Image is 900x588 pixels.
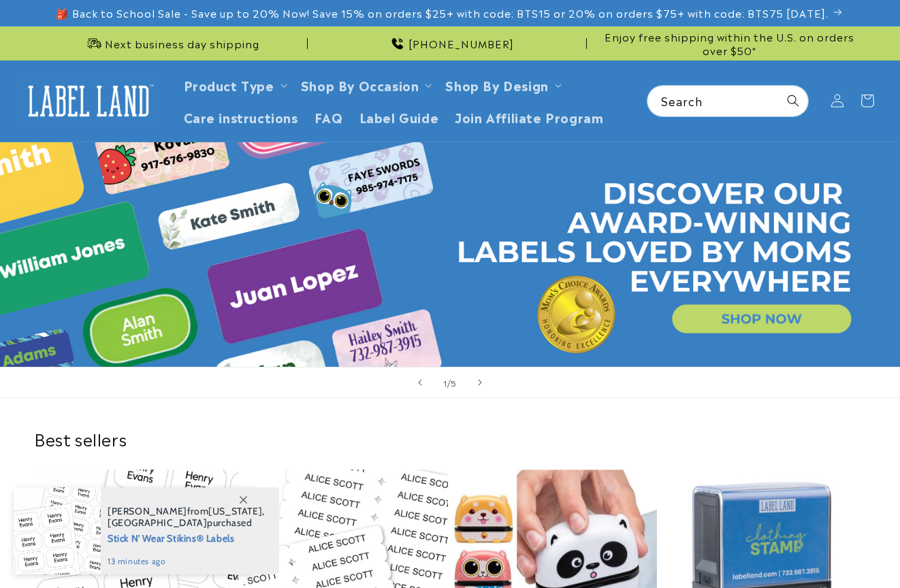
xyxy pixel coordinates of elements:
[108,506,265,529] span: from , purchased
[405,367,435,397] button: Previous slide
[108,517,207,529] span: [GEOGRAPHIC_DATA]
[445,76,548,94] a: Shop By Design
[443,376,447,389] span: 1
[105,37,259,50] span: Next business day shipping
[437,69,566,101] summary: Shop By Design
[301,77,419,93] span: Shop By Occasion
[56,6,829,20] span: 🎒 Back to School Sale - Save up to 20% Now! Save 15% on orders $25+ with code: BTS15 or 20% on or...
[108,529,265,546] span: Stick N' Wear Stikins® Labels
[306,101,351,133] a: FAQ
[447,101,611,133] a: Join Affiliate Program
[592,30,866,56] span: Enjoy free shipping within the U.S. on orders over $50*
[20,80,157,122] img: Label Land
[293,69,438,101] summary: Shop By Occasion
[351,101,447,133] a: Label Guide
[359,109,439,125] span: Label Guide
[778,86,808,116] button: Search
[408,37,514,50] span: [PHONE_NUMBER]
[208,505,262,517] span: [US_STATE]
[34,428,866,449] h2: Best sellers
[592,27,866,60] div: Announcement
[176,101,306,133] a: Care instructions
[447,376,451,389] span: /
[184,76,274,94] a: Product Type
[764,529,886,574] iframe: Gorgias live chat messenger
[176,69,293,101] summary: Product Type
[315,109,343,125] span: FAQ
[184,109,298,125] span: Care instructions
[108,505,187,517] span: [PERSON_NAME]
[16,75,162,127] a: Label Land
[455,109,603,125] span: Join Affiliate Program
[313,27,587,60] div: Announcement
[108,555,265,568] span: 13 minutes ago
[465,367,495,397] button: Next slide
[451,376,457,389] span: 5
[34,27,308,60] div: Announcement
